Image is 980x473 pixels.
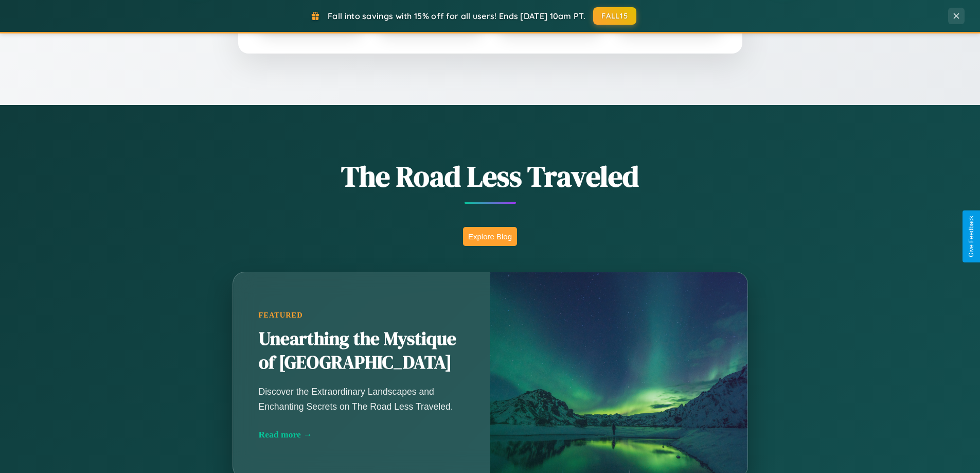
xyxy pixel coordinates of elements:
button: FALL15 [593,7,636,25]
h1: The Road Less Traveled [182,156,799,196]
div: Give Feedback [968,216,975,257]
span: Fall into savings with 15% off for all users! Ends [DATE] 10am PT. [328,11,585,21]
p: Discover the Extraordinary Landscapes and Enchanting Secrets on The Road Less Traveled. [259,384,465,413]
div: Featured [259,311,465,320]
div: Read more → [259,429,465,440]
h2: Unearthing the Mystique of [GEOGRAPHIC_DATA] [259,327,465,375]
button: Explore Blog [463,227,517,246]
